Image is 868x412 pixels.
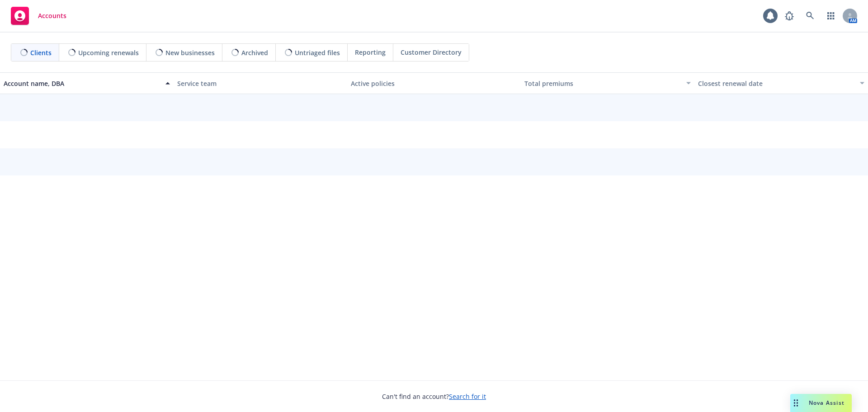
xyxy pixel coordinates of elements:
span: Clients [30,48,52,57]
a: Report a Bug [780,7,798,25]
button: Nova Assist [790,394,852,412]
span: Customer Directory [401,47,462,57]
button: Active policies [347,72,521,94]
div: Total premiums [524,79,681,88]
span: Can't find an account? [382,392,486,401]
span: Nova Assist [809,399,844,407]
span: Untriaged files [295,48,340,57]
a: Switch app [822,7,840,25]
span: Archived [241,48,268,57]
span: Reporting [355,47,386,57]
button: Closest renewal date [694,72,868,94]
div: Account name, DBA [4,79,160,88]
span: Accounts [38,12,66,19]
div: Drag to move [790,394,802,412]
a: Search for it [449,392,486,401]
span: New businesses [165,48,215,57]
div: Active policies [351,79,517,88]
a: Accounts [7,3,70,28]
a: Search [801,7,819,25]
button: Service team [174,72,347,94]
button: Total premiums [521,72,694,94]
div: Closest renewal date [698,79,854,88]
span: Upcoming renewals [78,48,139,57]
div: Service team [177,79,344,88]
